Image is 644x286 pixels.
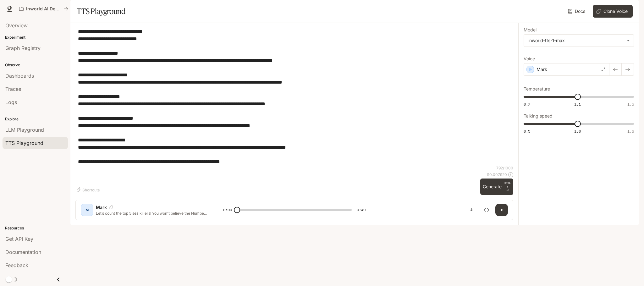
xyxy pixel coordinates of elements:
[26,6,61,12] p: Inworld AI Demos
[574,102,581,107] span: 1.1
[487,172,507,177] p: $ 0.007920
[567,5,588,18] a: Docs
[107,206,116,209] button: Copy Voice ID
[82,205,92,215] div: M
[223,207,232,213] span: 0:00
[504,181,511,192] p: ⏎
[496,165,513,171] p: 792 / 1000
[480,179,513,195] button: GenerateCTRL +⏎
[16,3,71,15] button: All workspaces
[524,114,553,118] p: Talking speed
[524,87,550,91] p: Temperature
[524,102,530,107] span: 0.7
[357,207,366,213] span: 0:49
[465,204,478,216] button: Download audio
[77,5,125,18] h1: TTS Playground
[75,185,102,195] button: Shortcuts
[96,204,107,211] p: Mark
[524,28,537,32] p: Model
[524,35,634,47] div: inworld-tts-1-max
[528,37,624,44] div: inworld-tts-1-max
[574,129,581,134] span: 1.0
[524,129,530,134] span: 0.5
[627,129,634,134] span: 1.5
[480,204,493,216] button: Inspect
[627,102,634,107] span: 1.5
[96,211,208,216] p: Let’s count the top 5 sea killers! You won't believe the Number 1. Number 5 - [GEOGRAPHIC_DATA] E...
[593,5,633,18] button: Clone Voice
[537,66,547,73] p: Mark
[524,57,535,61] p: Voice
[504,181,511,189] p: CTRL +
